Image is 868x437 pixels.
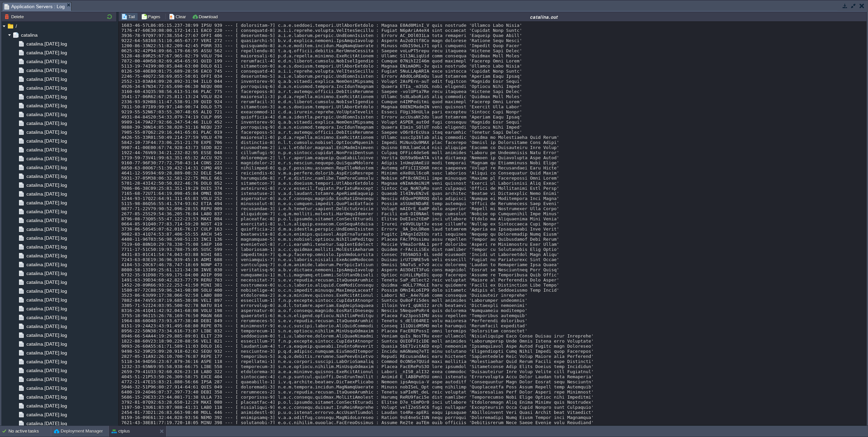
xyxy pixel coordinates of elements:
button: Deployment Manager [54,428,103,435]
a: catalina.[DATE].log [25,191,68,197]
a: catalina.[DATE].log [25,41,68,47]
a: catalina.[DATE].log [25,76,68,82]
button: Download [192,14,220,20]
a: catalina.[DATE].log [25,350,68,356]
a: catalina.[DATE].log [25,235,68,241]
a: catalina.[DATE].log [25,111,68,117]
div: No active tasks [8,426,51,437]
a: catalina.[DATE].log [25,359,68,365]
a: catalina.[DATE].log [25,200,68,206]
a: catalina.[DATE].log [25,341,68,347]
a: catalina.[DATE].log [25,288,68,294]
a: catalina.[DATE].log [25,323,68,329]
a: catalina [20,32,39,38]
a: catalina.[DATE].log [25,314,68,321]
a: catalina.[DATE].log [25,279,68,285]
button: Tail [121,14,137,20]
iframe: chat widget [840,410,861,430]
a: catalina.[DATE].log [25,103,68,109]
a: catalina.[DATE].log [25,94,68,100]
a: catalina.[DATE].log [25,85,68,91]
a: catalina.[DATE].log [25,394,68,400]
span: catalina.[DATE].log [25,173,68,179]
a: catalina.[DATE].log [25,120,68,126]
button: Clear [169,14,188,20]
a: catalina.[DATE].log [25,67,68,73]
a: catalina.[DATE].log [25,306,68,312]
a: catalina.[DATE].log [25,332,68,338]
a: catalina.[DATE].log [25,138,68,144]
a: catalina.[DATE].log [25,156,68,162]
a: catalina.[DATE].log [25,50,68,56]
a: catalina.[DATE].log [25,208,68,215]
a: catalina.[DATE].log [25,147,68,153]
a: catalina.[DATE].log [25,367,68,374]
button: ctplus [112,428,130,435]
a: catalina.[DATE].log [25,129,68,135]
div: catalina.out [222,14,866,20]
a: catalina.[DATE].log [25,182,68,188]
a: catalina.[DATE].log [25,217,68,223]
button: Pages [141,14,162,20]
a: / [14,23,18,29]
a: catalina.[DATE].log [25,420,68,426]
a: catalina.[DATE].log [25,58,68,65]
a: catalina.[DATE].log [25,376,68,382]
span: Application Servers : Log [4,2,65,11]
a: catalina.[DATE].log [25,270,68,276]
a: catalina.[DATE].log [25,244,68,250]
a: catalina.[DATE].log [25,164,68,170]
button: Delete [4,14,26,20]
a: catalina.[DATE].log [25,297,68,303]
a: catalina.[DATE].log [25,261,68,268]
a: catalina.[DATE].log [25,253,68,259]
a: catalina.[DATE].log [25,385,68,391]
a: catalina.[DATE].log [25,226,68,232]
a: catalina.[DATE].log [25,412,68,418]
a: catalina.[DATE].log [25,403,68,409]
